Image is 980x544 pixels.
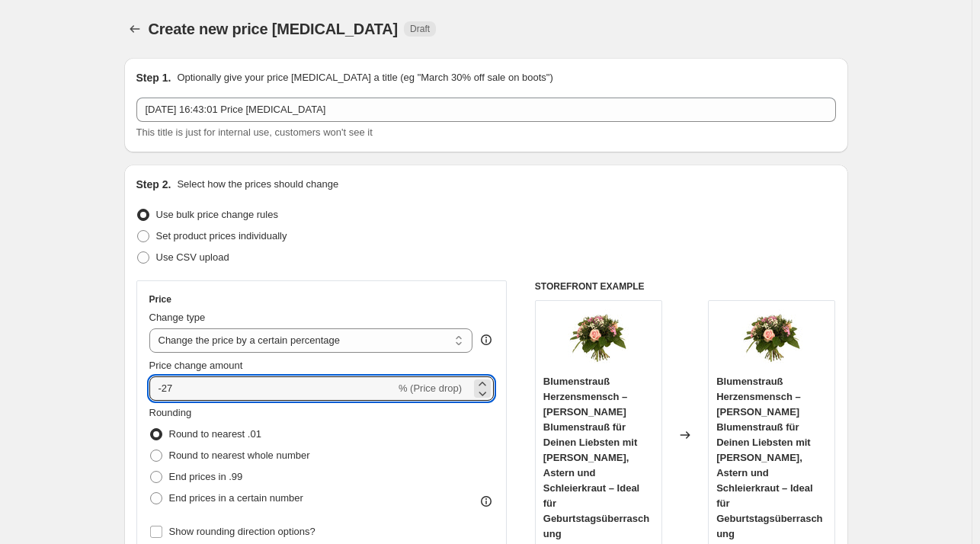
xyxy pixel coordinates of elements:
[177,70,552,85] p: Optionally give your price [MEDICAL_DATA] a title (eg "March 30% off sale on boots")
[716,376,822,539] span: Blumenstrauß Herzensmensch – [PERSON_NAME] Blumenstrauß für Deinen Liebsten mit [PERSON_NAME], As...
[136,126,373,138] span: This title is just for internal use, customers won't see it
[535,280,836,293] h6: STOREFRONT EXAMPLE
[399,382,462,394] span: % (Price drop)
[156,230,287,242] span: Set product prices individually
[169,492,303,504] span: End prices in a certain number
[169,428,261,440] span: Round to nearest .01
[136,177,171,192] h2: Step 2.
[149,312,206,323] span: Change type
[136,98,836,122] input: 30% off holiday sale
[479,332,494,347] div: help
[149,293,171,306] h3: Price
[156,251,229,263] span: Use CSV upload
[124,18,146,40] button: Price change jobs
[149,376,396,401] input: -15
[169,526,315,537] span: Show rounding direction options?
[149,21,399,37] span: Create new price [MEDICAL_DATA]
[149,407,192,418] span: Rounding
[149,360,243,371] span: Price change amount
[543,376,649,539] span: Blumenstrauß Herzensmensch – [PERSON_NAME] Blumenstrauß für Deinen Liebsten mit [PERSON_NAME], As...
[136,70,171,85] h2: Step 1.
[410,23,430,35] span: Draft
[169,471,243,482] span: End prices in .99
[568,309,629,370] img: 71aARwVs5xL_80x.jpg
[741,309,802,370] img: 71aARwVs5xL_80x.jpg
[169,450,310,461] span: Round to nearest whole number
[177,177,338,192] p: Select how the prices should change
[156,209,278,220] span: Use bulk price change rules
